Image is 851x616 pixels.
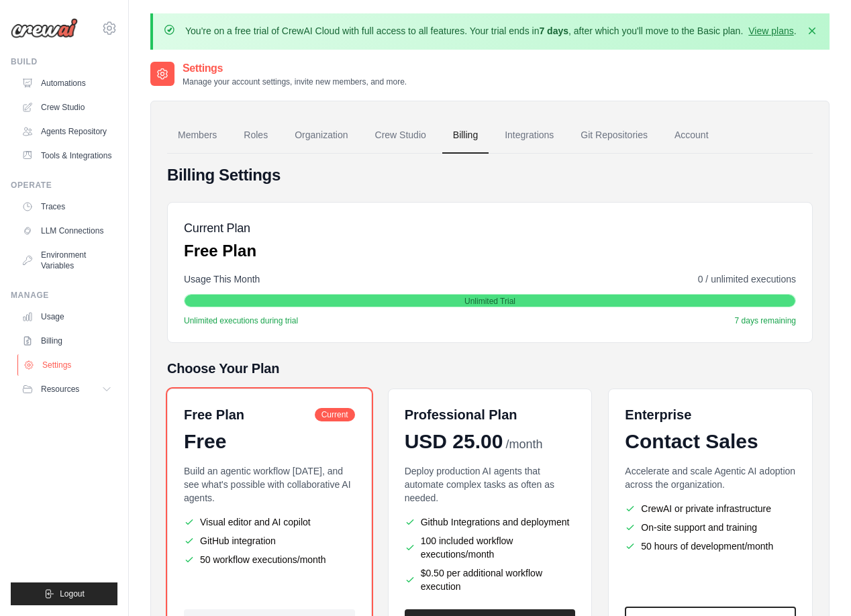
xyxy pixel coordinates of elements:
div: Manage [11,290,117,301]
li: 50 hours of development/month [625,540,796,553]
h4: Billing Settings [167,164,813,186]
h5: Choose Your Plan [167,359,813,378]
a: Crew Studio [364,117,437,154]
span: Current [315,408,355,421]
span: USD 25.00 [405,429,503,454]
span: Resources [41,384,79,395]
button: Logout [11,582,117,605]
a: Git Repositories [570,117,658,154]
h6: Professional Plan [405,405,517,424]
a: Tools & Integrations [16,145,117,166]
span: Unlimited Trial [464,296,515,307]
p: Manage your account settings, invite new members, and more. [183,76,407,87]
div: Operate [11,180,117,191]
span: Usage This Month [184,272,260,286]
h5: Current Plan [184,219,256,238]
strong: 7 days [539,25,568,36]
a: Billing [442,117,489,154]
a: Billing [16,330,117,352]
span: 0 / unlimited executions [698,272,796,286]
a: Crew Studio [16,97,117,118]
p: Free Plan [184,240,256,262]
p: Build an agentic workflow [DATE], and see what's possible with collaborative AI agents. [184,464,355,505]
div: Contact Sales [625,429,796,454]
a: Organization [284,117,358,154]
span: 7 days remaining [735,315,796,326]
a: Settings [17,354,119,376]
a: Automations [16,72,117,94]
a: View plans [748,25,793,36]
li: CrewAI or private infrastructure [625,502,796,515]
img: Logo [11,18,78,38]
h6: Enterprise [625,405,796,424]
p: Accelerate and scale Agentic AI adoption across the organization. [625,464,796,491]
div: Build [11,56,117,67]
li: On-site support and training [625,521,796,534]
a: Traces [16,196,117,217]
a: Environment Variables [16,244,117,276]
p: You're on a free trial of CrewAI Cloud with full access to all features. Your trial ends in , aft... [185,24,797,38]
span: /month [505,435,542,454]
h2: Settings [183,60,407,76]
a: Agents Repository [16,121,117,142]
a: Usage [16,306,117,327]
li: GitHub integration [184,534,355,548]
span: Unlimited executions during trial [184,315,298,326]
a: Roles [233,117,279,154]
div: Free [184,429,355,454]
li: 50 workflow executions/month [184,553,355,566]
button: Resources [16,378,117,400]
a: LLM Connections [16,220,117,242]
li: 100 included workflow executions/month [405,534,576,561]
p: Deploy production AI agents that automate complex tasks as often as needed. [405,464,576,505]
a: Members [167,117,228,154]
a: Integrations [494,117,564,154]
span: Logout [60,588,85,599]
h6: Free Plan [184,405,244,424]
a: Account [664,117,719,154]
li: Github Integrations and deployment [405,515,576,529]
li: $0.50 per additional workflow execution [405,566,576,593]
li: Visual editor and AI copilot [184,515,355,529]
